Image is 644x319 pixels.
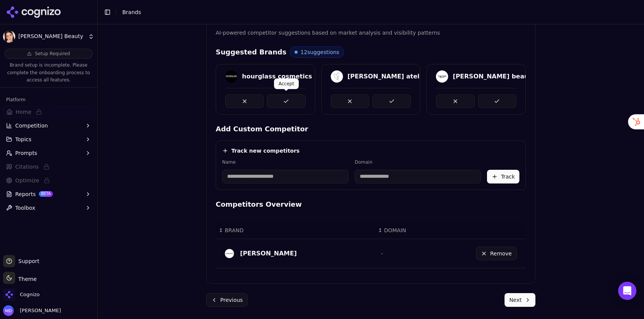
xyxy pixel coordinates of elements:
div: hourglass cosmetics [242,72,312,81]
span: Cognizo [20,291,40,298]
span: Reports [15,190,36,198]
button: Next [505,293,535,307]
th: DOMAIN [375,222,442,239]
img: Lisa Eldridge Beauty [3,30,15,43]
span: Optimize [15,177,39,184]
span: Theme [15,276,37,282]
th: BRAND [216,222,375,239]
button: Topics [3,133,94,145]
button: Open organization switcher [3,289,40,301]
button: Remove [476,247,517,260]
span: [PERSON_NAME] [17,307,61,314]
label: Domain [355,159,481,165]
button: Track [487,170,519,183]
span: Toolbox [15,204,35,212]
img: Melissa Dowd [3,305,14,316]
h4: Competitors Overview [216,199,526,210]
nav: breadcrumb [122,8,623,16]
button: Previous [206,293,248,307]
div: Platform [3,94,94,106]
div: ↕BRAND [219,226,372,234]
span: Setup Required [35,51,70,57]
span: DOMAIN [384,226,406,234]
span: Citations [15,163,39,171]
p: Brand setup is incomplete. Please complete the onboarding process to access all features. [5,62,93,84]
span: Support [15,257,39,265]
div: ↕DOMAIN [378,226,439,234]
p: Accept [279,81,294,87]
button: Toolbox [3,202,94,214]
span: - [381,250,383,257]
span: BRAND [225,226,244,234]
span: Prompts [15,149,37,157]
span: Home [16,108,31,116]
span: Competition [15,122,48,129]
span: Brands [122,9,141,15]
img: westman atelier [331,70,343,83]
button: ReportsBETA [3,188,94,200]
h4: Add Custom Competitor [216,124,526,134]
button: Open user button [3,305,61,316]
span: [PERSON_NAME] Beauty [18,33,85,40]
p: AI-powered competitor suggestions based on market analysis and visibility patterns [216,29,526,37]
label: Name [222,159,349,165]
div: Open Intercom Messenger [618,282,636,300]
button: Competition [3,120,94,132]
button: Prompts [3,147,94,159]
img: charlotte tilbury [225,249,234,258]
div: [PERSON_NAME] [240,249,297,258]
img: hourglass cosmetics [225,70,237,83]
img: Cognizo [3,289,15,301]
span: BETA [39,191,53,196]
span: Topics [15,136,32,143]
div: [PERSON_NAME] beauty [453,72,535,81]
span: 12 suggestions [301,48,340,56]
div: Data table [216,222,526,268]
img: tom ford beauty [436,70,448,83]
h4: Suggested Brands [216,47,287,57]
div: [PERSON_NAME] atelier [348,72,429,81]
h4: Track new competitors [231,147,300,155]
